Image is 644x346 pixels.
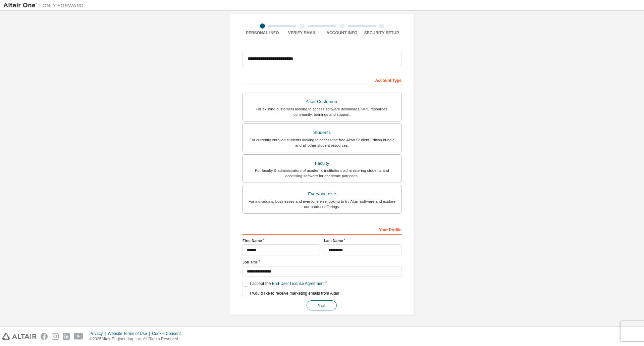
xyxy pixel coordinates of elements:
div: For currently enrolled students looking to access the free Altair Student Edition bundle and all ... [247,137,397,148]
a: End-User License Agreement [272,281,325,286]
label: Job Title [243,259,401,265]
button: Next [307,300,337,310]
img: instagram.svg [52,333,59,340]
div: Personal Info [243,30,282,36]
div: Security Setup [362,30,402,36]
div: Faculty [247,159,397,168]
div: For faculty & administrators of academic institutions administering students and accessing softwa... [247,168,397,179]
div: For individuals, businesses and everyone else looking to try Altair software and explore our prod... [247,199,397,209]
img: linkedin.svg [63,333,70,340]
p: © 2025 Altair Engineering, Inc. All Rights Reserved. [90,336,185,342]
div: Your Profile [243,224,401,235]
img: youtube.svg [74,333,84,340]
div: Privacy [90,331,108,336]
div: Cookie Consent [152,331,184,336]
div: Everyone else [247,189,397,199]
img: facebook.svg [41,333,48,340]
label: I accept the [243,281,324,287]
div: Students [247,128,397,137]
label: First Name [243,238,320,243]
img: altair_logo.svg [2,333,37,340]
img: Altair One [3,2,87,9]
div: Verify Email [282,30,322,36]
div: Account Info [322,30,362,36]
label: Last Name [324,238,401,243]
div: For existing customers looking to access software downloads, HPC resources, community, trainings ... [247,106,397,117]
div: Altair Customers [247,97,397,106]
div: Website Terms of Use [108,331,152,336]
div: Account Type [243,75,401,85]
label: I would like to receive marketing emails from Altair [243,291,339,296]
